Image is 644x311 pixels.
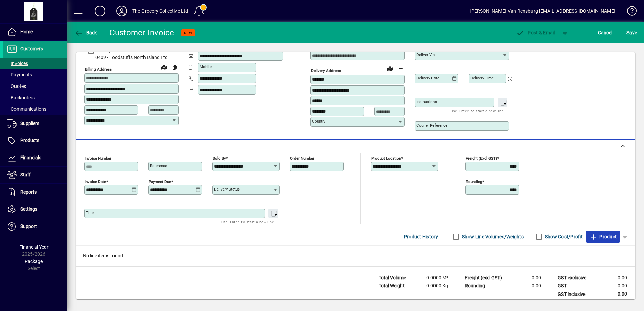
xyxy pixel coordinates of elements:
[20,120,39,126] span: Suppliers
[586,231,620,243] button: Product
[20,29,33,34] span: Home
[89,5,111,17] button: Add
[3,115,67,132] a: Suppliers
[3,149,67,166] a: Financials
[67,27,104,39] app-page-header-button: Back
[20,223,37,229] span: Support
[371,156,401,161] mat-label: Product location
[385,63,395,74] a: View on map
[513,27,558,39] button: Post & Email
[3,132,67,149] a: Products
[554,282,595,290] td: GST
[312,119,325,124] mat-label: Country
[76,246,635,266] div: No line items found
[184,31,192,35] span: NEW
[461,274,509,282] td: Freight (excl GST)
[3,24,67,40] a: Home
[74,30,97,35] span: Back
[132,6,188,16] div: The Grocery Collective Ltd
[595,274,635,282] td: 0.00
[416,123,447,128] mat-label: Courier Reference
[3,92,67,103] a: Backorders
[7,83,26,89] span: Quotes
[528,30,531,35] span: P
[20,172,31,177] span: Staff
[622,1,636,23] a: Knowledge Base
[290,156,314,161] mat-label: Order number
[470,6,615,16] div: [PERSON_NAME] Van Rensburg [EMAIL_ADDRESS][DOMAIN_NAME]
[509,274,549,282] td: 0.00
[625,27,639,39] button: Save
[451,107,504,115] mat-hint: Use 'Enter' to start a new line
[73,27,99,39] button: Back
[516,30,555,35] span: ost & Email
[416,282,456,290] td: 0.0000 Kg
[470,76,494,80] mat-label: Delivery time
[3,167,67,183] a: Staff
[20,138,39,143] span: Products
[596,27,614,39] button: Cancel
[466,179,482,184] mat-label: Rounding
[466,156,497,161] mat-label: Freight (excl GST)
[395,63,406,74] button: Choose address
[7,72,32,77] span: Payments
[416,76,439,80] mat-label: Delivery date
[416,52,435,57] mat-label: Deliver via
[461,282,509,290] td: Rounding
[3,218,67,235] a: Support
[7,95,35,100] span: Backorders
[3,103,67,115] a: Communications
[200,64,212,69] mat-label: Mobile
[401,231,441,243] button: Product History
[595,282,635,290] td: 0.00
[86,210,94,215] mat-label: Title
[544,233,583,240] label: Show Cost/Profit
[149,179,171,184] mat-label: Payment due
[85,179,106,184] mat-label: Invoice date
[3,80,67,92] a: Quotes
[589,231,617,242] span: Product
[3,184,67,201] a: Reports
[20,46,43,51] span: Customers
[159,62,169,72] a: View on map
[20,189,37,195] span: Reports
[3,201,67,218] a: Settings
[169,62,180,73] button: Copy to Delivery address
[375,274,416,282] td: Total Volume
[19,244,49,250] span: Financial Year
[84,54,179,61] span: 10409 - Foodstuffs North Island Ltd
[25,258,43,264] span: Package
[554,290,595,299] td: GST inclusive
[554,274,595,282] td: GST exclusive
[7,61,28,66] span: Invoices
[598,27,613,38] span: Cancel
[213,156,226,161] mat-label: Sold by
[416,274,456,282] td: 0.0000 M³
[416,99,437,104] mat-label: Instructions
[150,163,167,168] mat-label: Reference
[375,282,416,290] td: Total Weight
[111,5,132,17] button: Profile
[626,30,629,35] span: S
[109,27,174,38] div: Customer Invoice
[7,106,46,112] span: Communications
[221,218,274,226] mat-hint: Use 'Enter' to start a new line
[626,27,637,38] span: ave
[3,69,67,80] a: Payments
[85,156,111,161] mat-label: Invoice number
[3,58,67,69] a: Invoices
[509,282,549,290] td: 0.00
[214,187,240,192] mat-label: Delivery status
[20,206,37,212] span: Settings
[595,290,635,299] td: 0.00
[404,231,438,242] span: Product History
[461,233,524,240] label: Show Line Volumes/Weights
[20,155,41,160] span: Financials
